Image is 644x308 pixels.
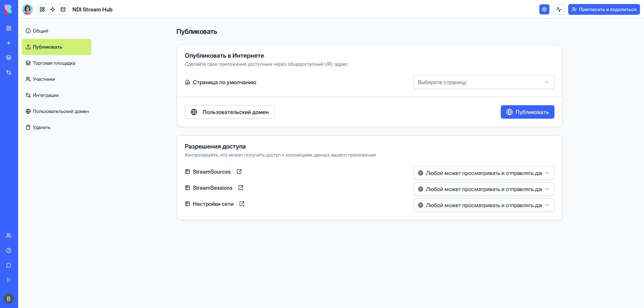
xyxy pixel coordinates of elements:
font: Публиковать [516,109,549,115]
a: Общий [22,23,91,39]
font: Разрешения доступа [185,143,246,150]
font: Настройки сети [193,200,233,207]
font: Пользовательский домен [203,109,269,115]
font: Публиковать [176,27,217,36]
font: Сделайте свое приложение доступным через общедоступный URL-адрес [185,61,348,67]
font: Участники [33,76,55,82]
font: Публиковать [33,44,62,50]
font: Торговая площадка [33,60,75,66]
a: Интеграции [22,87,91,103]
a: Участники [22,71,91,87]
img: ACg8ocInvTDUptTG-OXY9ZwJUf5fr8Jc9nfhuxzyIr8bQZ6OBFDTDA=s96-c [3,293,14,304]
font: Страница по умолчанию [193,79,256,85]
a: Торговая площадка [22,55,91,71]
button: Удалить [22,119,91,135]
font: Пользовательский домен [33,108,89,114]
font: Интеграции [33,92,59,98]
font: Контролируйте, кто может получить доступ к коллекциям данных вашего приложения [185,152,376,158]
font: StreamSessions [193,184,232,191]
img: логотип [5,5,46,14]
font: Удалить [33,124,50,130]
button: Пригласить и поделиться [568,4,640,15]
font: Опубликовать в Интернете [185,52,264,59]
a: Публиковать [22,39,91,55]
font: Пригласить и поделиться [579,6,637,12]
button: Публиковать [501,105,554,119]
font: NDI Stream Hub [72,6,113,13]
a: Пользовательский домен [22,103,91,119]
font: StreamSources [193,168,231,175]
font: Общий [33,28,48,34]
a: Пользовательский домен [185,105,274,119]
